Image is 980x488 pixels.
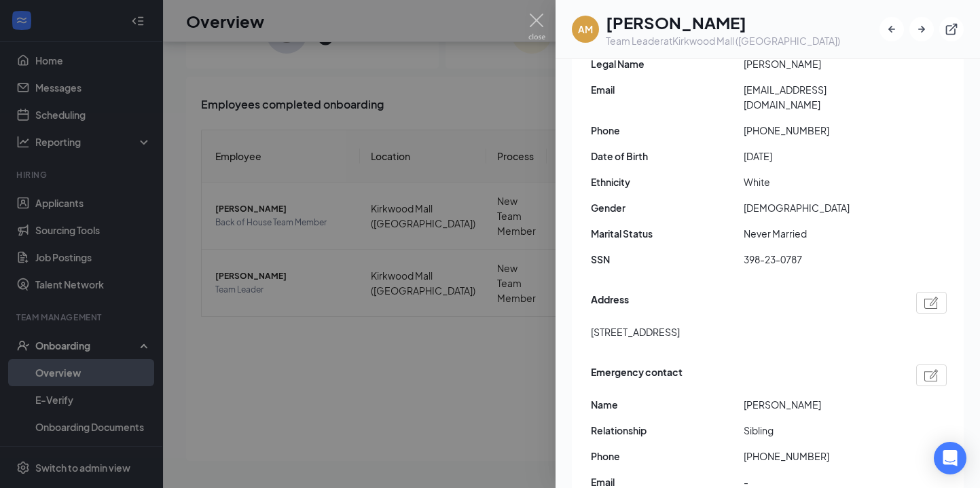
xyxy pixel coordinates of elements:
[744,423,896,438] span: Sibling
[744,200,896,215] span: [DEMOGRAPHIC_DATA]
[591,292,629,314] span: Address
[578,22,593,36] div: AM
[591,226,744,241] span: Marital Status
[744,82,896,112] span: [EMAIL_ADDRESS][DOMAIN_NAME]
[591,423,744,438] span: Relationship
[591,324,680,339] span: [STREET_ADDRESS]
[591,82,744,97] span: Email
[939,17,964,41] button: ExternalLink
[744,397,896,412] span: [PERSON_NAME]
[879,17,904,41] button: ArrowLeftNew
[744,226,896,241] span: Never Married
[885,22,899,36] svg: ArrowLeftNew
[591,123,744,138] span: Phone
[591,56,744,71] span: Legal Name
[744,449,896,464] span: [PHONE_NUMBER]
[606,11,840,34] h1: [PERSON_NAME]
[744,174,896,189] span: White
[915,22,928,36] svg: ArrowRight
[744,252,896,267] span: 398-23-0787
[909,17,934,41] button: ArrowRight
[591,149,744,164] span: Date of Birth
[744,149,896,164] span: [DATE]
[591,397,744,412] span: Name
[744,123,896,138] span: [PHONE_NUMBER]
[934,442,966,474] div: Open Intercom Messenger
[945,22,958,36] svg: ExternalLink
[606,34,840,48] div: Team Leader at Kirkwood Mall ([GEOGRAPHIC_DATA])
[591,449,744,464] span: Phone
[591,174,744,189] span: Ethnicity
[591,200,744,215] span: Gender
[591,252,744,267] span: SSN
[591,364,683,386] span: Emergency contact
[744,56,896,71] span: [PERSON_NAME]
